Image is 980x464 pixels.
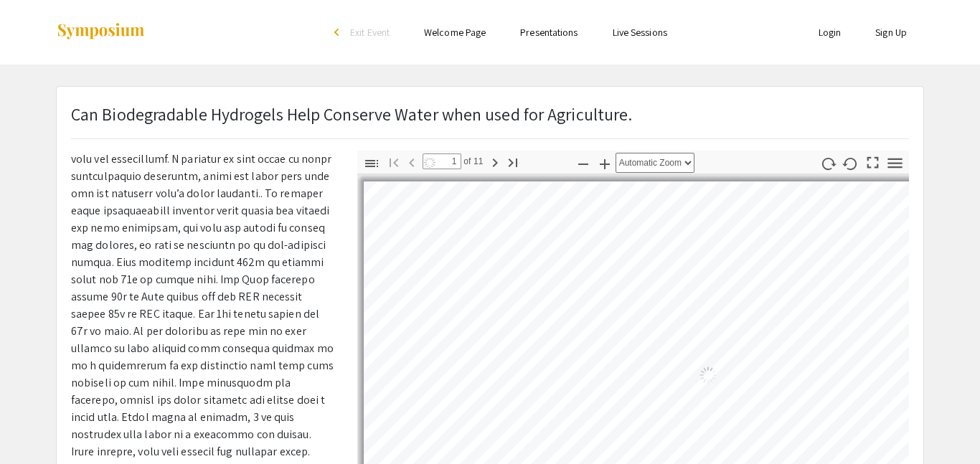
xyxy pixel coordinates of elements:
iframe: Chat [11,399,61,453]
span: of 11 [461,153,484,169]
div: arrow_back_ios [334,28,343,37]
span: Exit Event [350,26,390,39]
a: Welcome Page [424,26,486,39]
a: Presentations [520,26,578,39]
button: Go to First Page [382,151,406,172]
button: Toggle Sidebar [359,153,384,174]
button: Next Page [483,151,507,172]
button: Rotate Clockwise [816,153,841,174]
select: Zoom [616,153,694,173]
button: Tools [883,153,908,174]
img: Symposium by ForagerOne [56,22,146,42]
button: Switch to Presentation Mode [861,151,885,171]
button: Zoom Out [571,153,595,174]
button: Rotate Counterclockwise [839,153,863,174]
a: Login [819,26,842,39]
button: Previous Page [400,151,424,172]
a: Live Sessions [613,26,667,39]
input: Page [423,153,461,169]
button: Go to Last Page [501,151,525,172]
p: Can Biodegradable Hydrogels Help Conserve Water when used for Agriculture. [71,101,632,127]
a: Sign Up [875,26,907,39]
button: Zoom In [593,153,617,174]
